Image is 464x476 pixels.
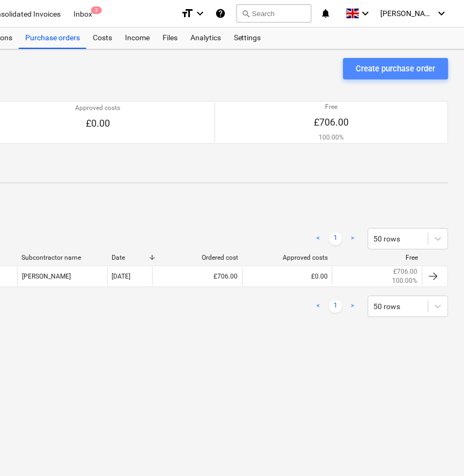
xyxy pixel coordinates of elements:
[75,117,120,130] p: £0.00
[337,254,418,261] div: Free
[157,254,238,261] div: Ordered cost
[356,62,436,76] div: Create purchase order
[156,27,184,49] a: Files
[436,7,448,20] i: keyboard_arrow_down
[312,300,325,313] a: Previous page
[119,27,156,49] a: Income
[347,300,359,313] a: Next page
[19,27,86,49] a: Purchase orders
[314,116,349,129] p: £706.00
[242,267,333,285] div: £0.00
[329,232,342,245] a: Page 1 is your current page
[152,267,242,285] div: £706.00
[247,254,328,261] div: Approved costs
[394,267,418,276] p: £706.00
[393,276,418,285] p: 100.00%
[343,58,448,79] button: Create purchase order
[86,27,119,49] a: Costs
[347,232,359,245] a: Next page
[21,254,103,261] div: Subcontractor name
[312,232,325,245] a: Previous page
[181,7,194,20] i: format_size
[329,300,342,313] a: Page 1 is your current page
[227,27,268,49] a: Settings
[410,424,464,476] iframe: Chat Widget
[314,133,349,142] p: 100.00%
[215,7,226,20] i: Knowledge base
[194,7,207,20] i: keyboard_arrow_down
[112,254,148,261] div: Date
[184,27,227,49] a: Analytics
[17,267,107,285] div: [PERSON_NAME]
[314,102,349,112] p: Free
[381,9,434,18] span: [PERSON_NAME]
[241,9,250,18] span: search
[91,6,102,14] span: 2
[320,7,331,20] i: notifications
[359,7,372,20] i: keyboard_arrow_down
[237,4,312,23] button: Search
[112,273,131,280] div: [DATE]
[75,104,120,113] p: Approved costs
